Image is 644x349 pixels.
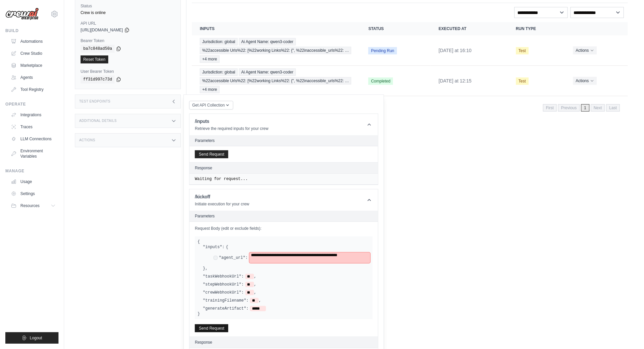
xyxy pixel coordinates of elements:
[79,119,117,123] h3: Additional Details
[30,335,42,341] span: Logout
[573,46,597,54] button: Actions for execution
[8,176,58,187] a: Usage
[203,244,225,250] label: "inputs":
[516,77,529,85] span: Test
[5,102,58,107] div: Operate
[8,200,58,211] button: Resources
[195,213,373,219] h2: Parameters
[5,168,58,174] div: Manage
[200,38,238,45] span: Jurisdiction: global
[205,266,208,271] span: ,
[8,60,58,71] a: Marketplace
[203,290,244,295] label: "crewWebhookUrl":
[558,104,580,112] span: Previous
[195,118,268,125] h1: /inputs
[203,298,249,303] label: "trainingFilename":
[79,138,95,142] h3: Actions
[200,77,351,84] span: %22accessible Urls%22: [%22working Links%22: {", %22inaccessible_urls%22: …
[254,282,256,287] span: ,
[543,104,557,112] span: First
[5,8,39,20] img: Logo
[439,78,472,83] time: August 11, 2025 at 12:15 WEST
[219,255,248,260] label: "agent_url":
[195,226,373,231] label: Request Body (edit or exclude fields):
[508,22,565,35] th: Run Type
[516,47,529,54] span: Test
[200,86,219,93] span: +4 more
[239,38,296,45] span: Ai Agent Name: qwen3-coder
[8,84,58,95] a: Tool Registry
[195,138,373,143] h2: Parameters
[200,68,238,76] span: Jurisdiction: global
[368,47,397,54] span: Pending Run
[254,274,256,279] span: ,
[20,203,39,208] span: Resources
[195,201,249,207] p: Initiate execution for your crew
[192,22,628,116] section: Crew executions table
[431,22,508,35] th: Executed at
[254,290,256,295] span: ,
[81,10,175,15] div: Crew is online
[195,324,228,332] button: Send Request
[81,27,123,33] span: [URL][DOMAIN_NAME]
[226,244,228,250] span: {
[8,188,58,199] a: Settings
[79,100,111,104] h3: Test Endpoints
[581,104,590,112] span: 1
[8,122,58,132] a: Traces
[360,22,430,35] th: Status
[8,36,58,47] a: Automations
[203,282,244,287] label: "stepWebhookUrl":
[195,126,268,131] p: Retrieve the required inputs for your crew
[200,68,352,93] a: View execution details for Jurisdiction
[81,21,175,26] label: API URL
[189,101,233,110] button: Get API Collection
[573,77,597,85] button: Actions for execution
[439,48,472,53] time: August 11, 2025 at 16:10 WEST
[81,55,108,63] a: Reset Token
[81,69,175,74] label: User Bearer Token
[8,146,58,162] a: Environment Variables
[8,134,58,144] a: LLM Connections
[81,75,115,83] code: ff31d997c73d
[192,99,628,116] nav: Pagination
[8,72,58,83] a: Agents
[200,47,351,54] span: %22accessible Urls%22: [%22working Links%22: {", %22inaccessible_urls%22: …
[200,38,352,63] a: View execution details for Jurisdiction
[591,104,605,112] span: Next
[195,176,373,182] pre: Waiting for request...
[5,28,58,33] div: Build
[200,55,219,63] span: +4 more
[198,312,200,316] span: }
[368,77,393,85] span: Completed
[239,68,296,76] span: Ai Agent Name: qwen3-coder
[81,45,115,53] code: ba7c848ad50a
[203,274,244,279] label: "taskWebhookUrl":
[203,306,249,311] label: "generateArtifact":
[195,150,228,158] button: Send Request
[195,165,212,171] h2: Response
[5,332,58,344] button: Logout
[195,193,249,200] h1: /kickoff
[8,48,58,59] a: Crew Studio
[198,239,200,244] span: {
[192,103,225,108] span: Get API Collection
[81,3,175,9] label: Status
[8,110,58,120] a: Integrations
[192,22,360,35] th: Inputs
[259,298,261,303] span: ,
[81,38,175,43] label: Bearer Token
[543,104,620,112] nav: Pagination
[203,266,205,271] span: }
[195,340,212,345] h2: Response
[606,104,620,112] span: Last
